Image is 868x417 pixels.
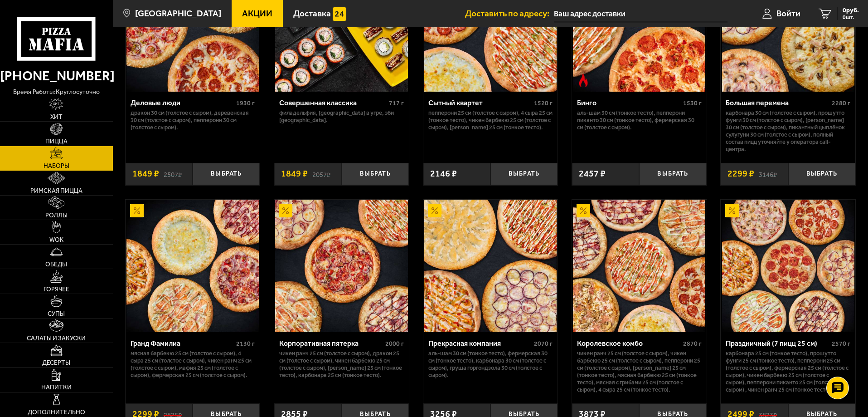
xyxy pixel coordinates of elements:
[726,98,829,107] div: Большая перемена
[572,200,707,332] a: АкционныйКоролевское комбо
[279,339,383,348] div: Корпоративная пятерка
[577,204,590,217] img: Акционный
[428,204,441,217] img: Акционный
[135,9,221,18] span: [GEOGRAPHIC_DATA]
[430,169,457,178] span: 2146 ₽
[126,200,259,332] img: Гранд Фамилиа
[279,204,292,217] img: Акционный
[424,200,557,332] img: Прекрасная компания
[45,212,68,219] span: Роллы
[50,114,63,120] span: Хит
[423,200,558,332] a: АкционныйПрекрасная компания
[131,109,255,131] p: Дракон 30 см (толстое с сыром), Деревенская 30 см (толстое с сыром), Пепперони 30 см (толстое с с...
[428,339,532,348] div: Прекрасная компания
[683,99,702,107] span: 1530 г
[722,200,854,332] img: Праздничный (7 пицц 25 см)
[293,9,331,18] span: Доставка
[28,409,85,416] span: Дополнительно
[639,163,706,185] button: Выбрать
[279,109,404,124] p: Филадельфия, [GEOGRAPHIC_DATA] в угре, Эби [GEOGRAPHIC_DATA].
[534,99,553,107] span: 1520 г
[428,350,553,379] p: Аль-Шам 30 см (тонкое тесто), Фермерская 30 см (тонкое тесто), Карбонара 30 см (толстое с сыром),...
[389,99,404,107] span: 717 г
[843,15,859,20] span: 0 шт.
[30,188,82,194] span: Римская пицца
[428,109,553,131] p: Пепперони 25 см (толстое с сыром), 4 сыра 25 см (тонкое тесто), Чикен Барбекю 25 см (толстое с сы...
[44,286,69,293] span: Горячее
[385,340,404,348] span: 2000 г
[49,237,63,243] span: WOK
[577,109,702,131] p: Аль-Шам 30 см (тонкое тесто), Пепперони Пиканто 30 см (тонкое тесто), Фермерская 30 см (толстое с...
[281,169,308,178] span: 1849 ₽
[465,9,554,18] span: Доставить по адресу:
[236,340,255,348] span: 2130 г
[726,350,850,393] p: Карбонара 25 см (тонкое тесто), Прошутто Фунги 25 см (тонкое тесто), Пепперони 25 см (толстое с с...
[132,169,159,178] span: 1849 ₽
[725,204,739,217] img: Акционный
[193,163,260,185] button: Выбрать
[45,138,68,145] span: Пицца
[579,169,606,178] span: 2457 ₽
[274,200,409,332] a: АкционныйКорпоративная пятерка
[48,311,65,317] span: Супы
[490,163,558,185] button: Выбрать
[41,384,72,391] span: Напитки
[726,109,850,153] p: Карбонара 30 см (толстое с сыром), Прошутто Фунги 30 см (толстое с сыром), [PERSON_NAME] 30 см (т...
[242,9,272,18] span: Акции
[726,339,829,348] div: Праздничный (7 пицц 25 см)
[788,163,855,185] button: Выбрать
[683,340,702,348] span: 2870 г
[164,169,182,178] s: 2507 ₽
[577,339,681,348] div: Королевское комбо
[27,335,86,342] span: Салаты и закуски
[131,339,234,348] div: Гранд Фамилиа
[573,200,705,332] img: Королевское комбо
[44,163,69,169] span: Наборы
[279,350,404,379] p: Чикен Ранч 25 см (толстое с сыром), Дракон 25 см (толстое с сыром), Чикен Барбекю 25 см (толстое ...
[843,7,859,14] span: 0 руб.
[236,99,255,107] span: 1930 г
[130,204,144,217] img: Акционный
[342,163,409,185] button: Выбрать
[45,261,67,268] span: Обеды
[721,200,855,332] a: АкционныйПраздничный (7 пицц 25 см)
[832,340,850,348] span: 2570 г
[727,169,754,178] span: 2299 ₽
[279,98,387,107] div: Совершенная классика
[776,9,800,18] span: Войти
[832,99,850,107] span: 2280 г
[131,350,255,379] p: Мясная Барбекю 25 см (толстое с сыром), 4 сыра 25 см (толстое с сыром), Чикен Ранч 25 см (толстое...
[126,200,260,332] a: АкционныйГранд Фамилиа
[275,200,407,332] img: Корпоративная пятерка
[534,340,553,348] span: 2070 г
[577,350,702,393] p: Чикен Ранч 25 см (толстое с сыром), Чикен Барбекю 25 см (толстое с сыром), Пепперони 25 см (толст...
[577,98,681,107] div: Бинго
[131,98,234,107] div: Деловые люди
[42,360,70,366] span: Десерты
[577,74,590,87] img: Острое блюдо
[428,98,532,107] div: Сытный квартет
[554,5,727,22] input: Ваш адрес доставки
[759,169,777,178] s: 3146 ₽
[333,7,346,21] img: 15daf4d41897b9f0e9f617042186c801.svg
[312,169,330,178] s: 2057 ₽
